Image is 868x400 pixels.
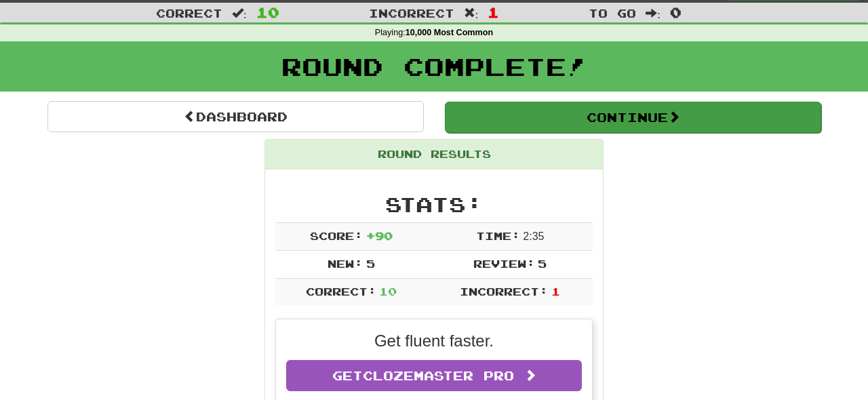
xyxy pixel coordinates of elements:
span: New: [328,257,363,270]
span: Incorrect [369,6,454,20]
span: To go [589,6,636,20]
h2: Stats: [275,193,593,216]
span: 10 [379,285,397,298]
span: 1 [488,4,499,20]
span: Incorrect: [460,285,548,298]
span: Score: [310,229,363,242]
strong: 10,000 Most Common [406,28,493,37]
span: 2 : 35 [523,231,544,242]
span: : [464,7,479,19]
span: 5 [538,257,547,270]
a: GetClozemaster Pro [286,360,582,391]
span: + 90 [366,229,393,242]
span: Correct: [306,285,376,298]
h1: Round Complete! [5,53,863,80]
span: 5 [366,257,375,270]
span: Review: [473,257,535,270]
span: 10 [256,4,279,20]
span: Correct [156,6,222,20]
span: 1 [551,285,560,298]
span: Clozemaster Pro [363,368,514,383]
span: 0 [670,4,682,20]
button: Continue [445,102,821,133]
a: Dashboard [47,101,424,132]
div: Round Results [265,140,603,169]
span: : [232,7,247,19]
span: Time: [476,229,520,242]
p: Get fluent faster. [286,329,582,353]
span: : [646,7,660,19]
